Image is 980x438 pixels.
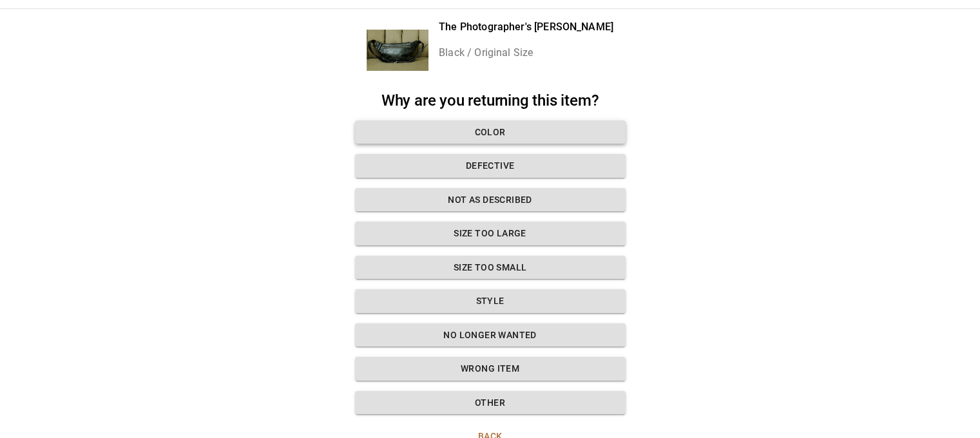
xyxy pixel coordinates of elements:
button: Style [355,289,626,313]
button: No longer wanted [355,323,626,347]
button: Defective [355,154,626,178]
button: Size too small [355,256,626,280]
button: Size too large [355,222,626,245]
button: Color [355,120,626,144]
p: Black / Original Size [439,45,613,61]
button: Not as described [355,188,626,212]
button: Wrong Item [355,357,626,381]
h2: Why are you returning this item? [355,91,626,110]
p: The Photographer's [PERSON_NAME] [439,19,613,35]
button: Other [355,391,626,415]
